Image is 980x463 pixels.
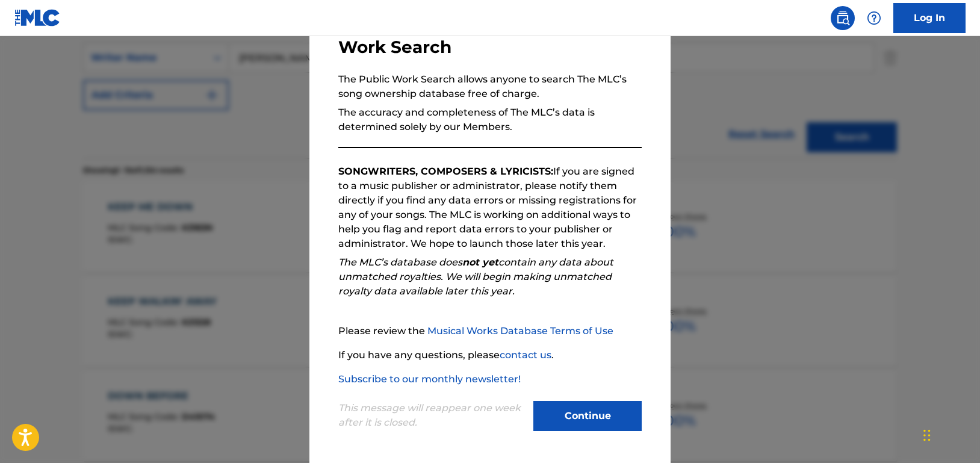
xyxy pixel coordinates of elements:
p: Please review the [338,324,642,338]
a: contact us [500,349,551,361]
button: Continue [533,401,642,431]
iframe: Chat Widget [920,405,980,463]
h3: Welcome to The MLC's Public Work Search [338,16,642,58]
img: search [836,11,850,25]
a: Public Search [831,6,855,30]
em: The MLC’s database does contain any data about unmatched royalties. We will begin making unmatche... [338,256,613,297]
a: Musical Works Database Terms of Use [427,325,613,337]
strong: not yet [462,256,498,268]
div: Drag [923,417,931,453]
strong: SONGWRITERS, COMPOSERS & LYRICISTS: [338,166,553,177]
p: If you have any questions, please . [338,348,642,362]
p: This message will reappear one week after it is closed. [338,401,526,430]
p: The accuracy and completeness of The MLC’s data is determined solely by our Members. [338,105,642,134]
div: Help [862,6,886,30]
img: help [867,11,881,25]
p: The Public Work Search allows anyone to search The MLC’s song ownership database free of charge. [338,72,642,101]
a: Subscribe to our monthly newsletter! [338,373,521,385]
a: Log In [893,3,966,33]
img: MLC Logo [14,9,61,26]
p: If you are signed to a music publisher or administrator, please notify them directly if you find ... [338,164,642,251]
